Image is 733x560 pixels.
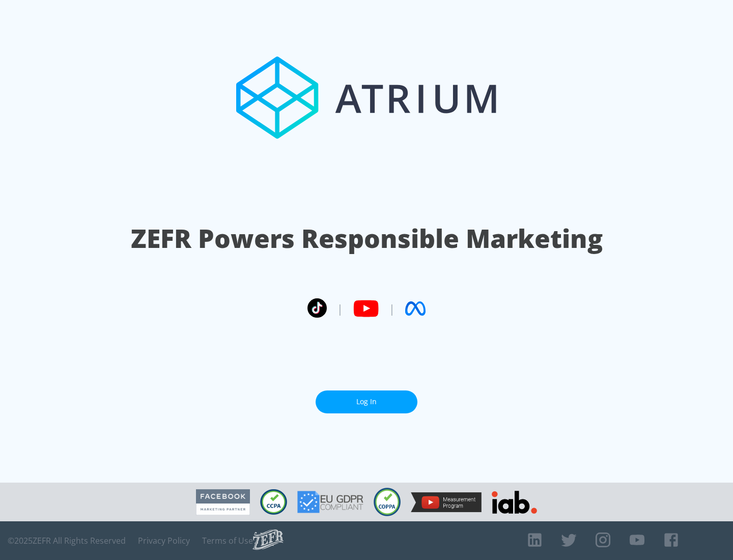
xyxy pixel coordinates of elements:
img: IAB [492,491,537,514]
span: | [389,301,395,316]
img: GDPR Compliant [297,491,363,513]
img: COPPA Compliant [374,488,401,516]
img: YouTube Measurement Program [411,492,482,512]
a: Terms of Use [202,536,253,546]
a: Privacy Policy [138,536,190,546]
span: © 2025 ZEFR All Rights Reserved [8,536,126,546]
span: | [337,301,343,316]
a: Log In [316,390,417,413]
img: Facebook Marketing Partner [196,489,250,515]
h1: ZEFR Powers Responsible Marketing [131,221,603,256]
img: CCPA Compliant [260,489,287,515]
